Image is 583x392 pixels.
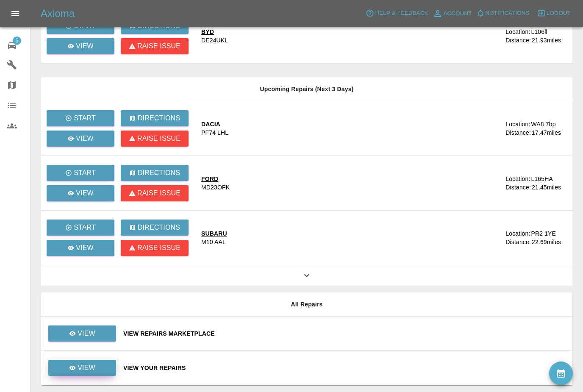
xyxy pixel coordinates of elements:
[123,364,566,372] a: View Your Repairs
[505,28,530,36] div: Location:
[121,131,189,147] button: Raise issue
[505,36,531,44] div: Distance:
[531,28,547,36] div: L106ll
[121,185,189,201] button: Raise issue
[201,229,227,238] div: SUBARU
[201,28,499,44] a: BYDDE24UKL
[137,41,180,51] p: Raise issue
[41,292,572,317] th: All Repairs
[47,110,114,126] button: Start
[76,188,94,198] p: View
[532,128,566,137] div: 17.47 miles
[78,328,95,339] p: View
[505,120,530,128] div: Location:
[201,120,499,137] a: DACIAPF74 LHL
[137,133,180,144] p: Raise issue
[201,28,228,36] div: BYD
[430,7,474,20] a: Account
[532,183,566,192] div: 21.45 miles
[121,220,189,236] button: Directions
[137,243,180,253] p: Raise issue
[486,8,530,18] span: Notifications
[47,220,114,236] button: Start
[47,165,114,181] button: Start
[505,238,531,246] div: Distance:
[531,229,556,238] div: PR2 1YE
[48,330,117,336] a: View
[48,364,117,371] a: View
[549,361,573,385] button: availability
[47,131,114,147] a: View
[201,128,228,137] div: PF74 LHL
[505,128,531,137] div: Distance:
[201,120,228,128] div: DACIA
[48,360,116,376] a: View
[121,110,189,126] button: Directions
[201,229,499,246] a: SUBARUM10 AAL
[505,28,566,44] a: Location:L106llDistance:21.93miles
[505,175,566,192] a: Location:L165HADistance:21.45miles
[48,325,116,342] a: View
[138,168,180,178] p: Directions
[74,222,96,233] p: Start
[535,7,573,20] button: Logout
[47,185,114,201] a: View
[364,7,430,20] button: Help & Feedback
[201,175,499,192] a: FORDMD23OFK
[13,36,21,45] span: 5
[78,363,95,373] p: View
[123,329,566,338] a: View Repairs Marketplace
[532,238,566,246] div: 22.69 miles
[76,133,94,144] p: View
[121,240,189,256] button: Raise issue
[76,243,94,253] p: View
[74,168,96,178] p: Start
[41,7,75,20] h5: Axioma
[201,36,228,44] div: DE24UKL
[121,38,189,54] button: Raise issue
[532,36,566,44] div: 21.93 miles
[47,240,114,256] a: View
[375,8,428,18] span: Help & Feedback
[76,41,94,51] p: View
[121,165,189,181] button: Directions
[201,175,230,183] div: FORD
[474,7,532,20] button: Notifications
[531,175,553,183] div: L165HA
[74,113,96,123] p: Start
[137,188,180,198] p: Raise issue
[547,8,571,18] span: Logout
[444,9,472,19] span: Account
[41,77,572,101] th: Upcoming Repairs (Next 3 Days)
[5,3,25,24] button: Open drawer
[201,183,230,192] div: MD23OFK
[505,229,530,238] div: Location:
[201,238,226,246] div: M10 AAL
[505,120,566,137] a: Location:WA8 7bpDistance:17.47miles
[505,229,566,246] a: Location:PR2 1YEDistance:22.69miles
[531,120,555,128] div: WA8 7bp
[138,222,180,233] p: Directions
[505,183,531,192] div: Distance:
[138,113,180,123] p: Directions
[47,38,114,54] a: View
[505,175,530,183] div: Location:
